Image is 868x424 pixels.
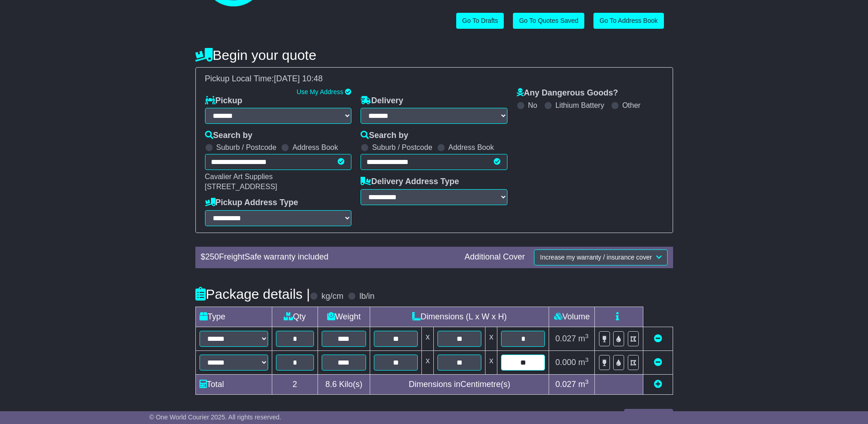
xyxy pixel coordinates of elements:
td: Dimensions (L x W x H) [370,307,549,327]
label: Address Book [448,143,494,152]
label: Search by [205,131,253,141]
td: x [422,350,434,374]
td: Total [195,374,272,394]
a: Remove this item [654,358,662,367]
span: [DATE] 10:48 [274,74,323,83]
span: © One World Courier 2025. All rights reserved. [149,413,281,421]
td: Volume [549,307,595,327]
span: 8.6 [325,380,337,389]
label: Delivery [361,96,403,106]
sup: 3 [585,333,589,339]
td: x [485,350,497,374]
sup: 3 [585,378,589,385]
div: Pickup Local Time: [200,74,668,84]
label: Lithium Battery [555,101,604,110]
span: Cavalier Art Supplies [205,173,273,180]
td: Kilo(s) [318,374,370,394]
label: lb/in [359,291,374,302]
label: No [528,101,537,110]
a: Use My Address [297,88,343,95]
td: Dimensions in Centimetre(s) [370,374,549,394]
label: Search by [361,131,408,141]
label: Pickup [205,96,243,106]
a: Remove this item [654,334,662,343]
h4: Begin your quote [195,48,673,63]
label: kg/cm [321,291,343,302]
div: $ FreightSafe warranty included [196,252,460,262]
h4: Package details | [195,286,310,302]
label: Address Book [292,143,338,152]
label: Suburb / Postcode [372,143,432,152]
span: [STREET_ADDRESS] [205,183,277,191]
label: Suburb / Postcode [216,143,277,152]
span: 250 [205,252,219,261]
td: 2 [272,374,318,394]
span: 0.027 [555,380,576,389]
a: Add new item [654,380,662,389]
td: Weight [318,307,370,327]
td: x [485,327,497,350]
span: m [578,380,589,389]
span: 0.027 [555,334,576,343]
span: Increase my warranty / insurance cover [540,254,652,261]
button: Increase my warranty / insurance cover [534,249,667,265]
label: Pickup Address Type [205,198,298,208]
td: Type [195,307,272,327]
span: m [578,334,589,343]
a: Go To Quotes Saved [513,13,584,29]
label: Other [622,101,641,110]
td: x [422,327,434,350]
span: m [578,358,589,367]
sup: 3 [585,356,589,363]
div: Additional Cover [460,252,529,262]
label: Delivery Address Type [361,177,459,187]
a: Go To Drafts [456,13,504,29]
a: Go To Address Book [593,13,663,29]
td: Qty [272,307,318,327]
label: Any Dangerous Goods? [517,88,618,98]
span: 0.000 [555,358,576,367]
